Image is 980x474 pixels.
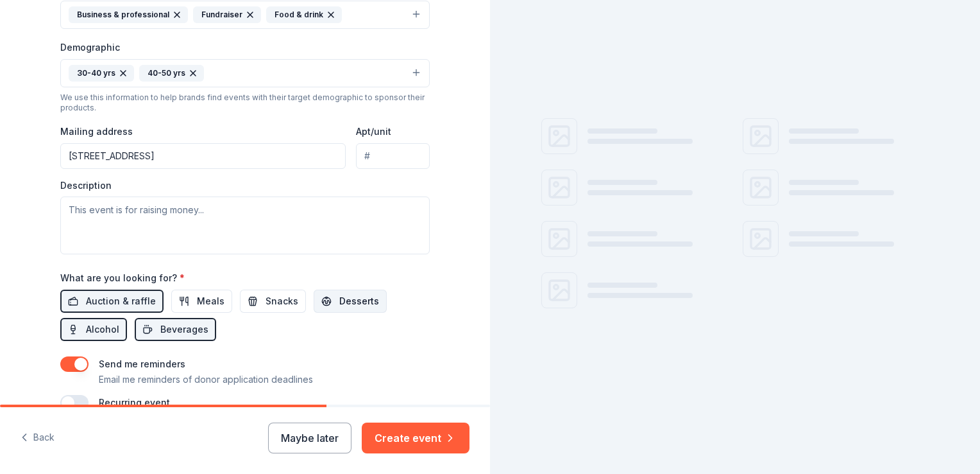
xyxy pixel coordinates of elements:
button: Auction & raffle [60,290,164,313]
button: Alcohol [60,318,127,341]
button: Desserts [314,290,387,313]
button: Snacks [240,290,306,313]
label: Recurring event [99,397,170,408]
input: # [356,143,430,169]
span: Desserts [339,294,379,309]
label: Description [60,179,112,192]
button: Maybe later [268,423,351,453]
button: Meals [171,290,232,313]
span: Auction & raffle [86,294,156,309]
input: Enter a US address [60,143,346,169]
button: Create event [362,423,469,453]
button: Business & professionalFundraiserFood & drink [60,1,430,29]
span: Meals [197,294,224,309]
label: Demographic [60,41,120,54]
div: Food & drink [266,6,342,23]
div: 40-50 yrs [139,65,204,82]
span: Beverages [160,322,208,337]
button: Beverages [135,318,216,341]
span: Alcohol [86,322,119,337]
div: Fundraiser [193,6,261,23]
div: We use this information to help brands find events with their target demographic to sponsor their... [60,92,430,113]
span: Snacks [266,294,298,309]
label: Apt/unit [356,125,391,138]
button: 30-40 yrs40-50 yrs [60,59,430,87]
div: 30-40 yrs [69,65,134,82]
p: Email me reminders of donor application deadlines [99,372,313,387]
button: Back [21,425,55,452]
label: What are you looking for? [60,272,185,285]
div: Business & professional [69,6,188,23]
label: Mailing address [60,125,133,138]
label: Send me reminders [99,358,185,369]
